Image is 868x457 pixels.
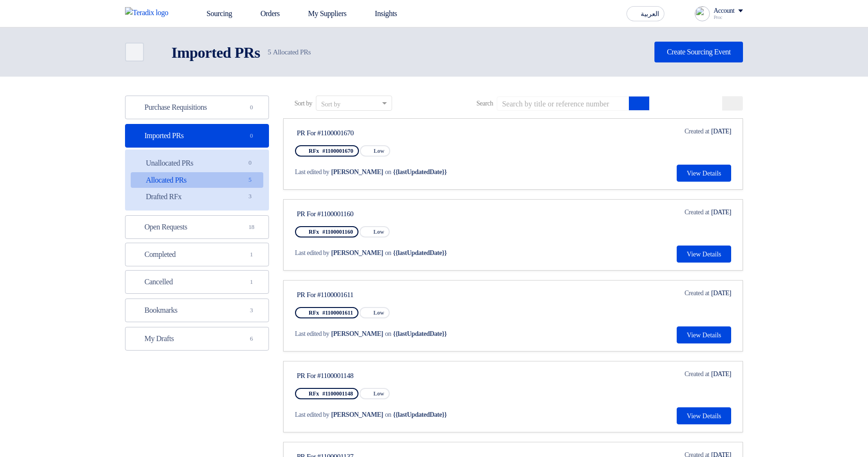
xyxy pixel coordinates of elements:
span: #1100001148 [322,390,353,397]
div: Account [714,7,734,15]
div: PR For #1100001611 [297,290,474,299]
span: {{lastUpdatedDate}} [393,329,447,339]
span: Low [373,309,384,316]
input: Search by title or reference number [497,97,629,111]
span: العربية [641,11,659,18]
button: View Details [677,407,731,424]
div: [DATE] [671,369,731,379]
span: Last edited by [295,410,330,420]
a: My Suppliers [287,3,354,24]
span: RFx [309,228,319,235]
span: Last edited by [295,329,330,339]
span: 18 [246,222,257,232]
span: Low [374,148,385,154]
a: Completed1 [125,243,269,266]
a: Create Sourcing Event [654,42,743,62]
a: Open Requests18 [125,215,269,239]
span: on [385,248,391,258]
span: Low [373,390,384,397]
span: #1100001670 [322,148,353,154]
span: Created at [684,126,709,136]
div: PR For #1100001670 [297,129,474,137]
div: Proc [714,15,743,20]
a: Insights [354,3,405,24]
button: View Details [677,326,731,343]
div: [DATE] [671,126,731,136]
span: on [385,329,391,339]
span: {{lastUpdatedDate}} [393,167,447,177]
a: Imported PRs0 [125,124,269,148]
span: {{lastUpdatedDate}} [393,248,447,258]
div: Sort by [321,99,340,109]
button: View Details [677,165,731,182]
span: [PERSON_NAME] [331,329,383,339]
span: [PERSON_NAME] [331,167,383,177]
span: #1100001611 [322,309,353,316]
span: 6 [246,334,257,343]
span: RFx [309,148,319,154]
a: Drafted RFx [131,189,263,205]
a: Bookmarks3 [125,299,269,322]
a: Sourcing [186,3,240,24]
span: 3 [244,192,256,202]
span: 0 [246,131,257,141]
button: View Details [677,246,731,263]
span: #1100001160 [322,228,353,235]
a: Cancelled1 [125,270,269,294]
a: Unallocated PRs [131,155,263,171]
span: on [385,167,391,177]
span: Created at [684,369,709,379]
span: RFx [309,309,319,316]
div: PR For #1100001160 [297,210,474,218]
span: 3 [246,306,257,315]
span: 1 [246,277,257,287]
a: Allocated PRs [131,172,263,188]
span: [PERSON_NAME] [331,410,383,420]
img: profile_test.png [695,6,710,21]
span: Created at [684,288,709,298]
div: [DATE] [671,207,731,217]
span: on [385,410,391,420]
span: Sort by [295,98,312,108]
span: [PERSON_NAME] [331,248,383,258]
button: العربية [626,6,664,21]
div: [DATE] [671,288,731,298]
span: RFx [309,390,319,397]
span: 0 [244,158,256,168]
span: 5 [268,48,271,56]
span: 1 [246,250,257,259]
span: Created at [684,207,709,217]
a: My Drafts6 [125,327,269,351]
img: Teradix logo [125,7,174,18]
div: PR For #1100001148 [297,371,474,380]
a: Orders [240,3,287,24]
span: Last edited by [295,248,330,258]
span: 5 [244,175,256,185]
span: 0 [246,103,257,112]
span: Low [373,228,384,235]
span: Search [476,98,493,108]
a: Purchase Requisitions0 [125,96,269,119]
span: Last edited by [295,167,330,177]
span: Allocated PRs [268,47,311,58]
span: {{lastUpdatedDate}} [393,410,447,420]
h2: Imported PRs [171,43,260,62]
